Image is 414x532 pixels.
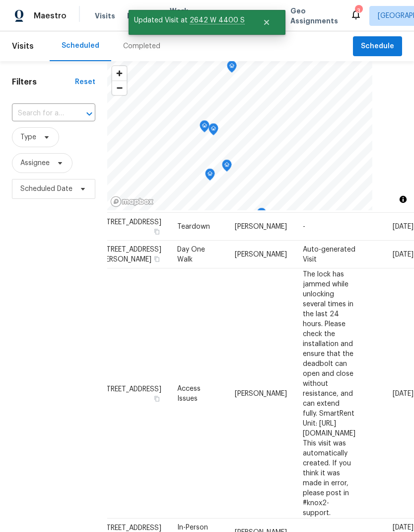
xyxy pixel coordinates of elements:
[152,255,161,264] button: Copy Address
[400,194,406,205] span: Toggle attribution
[123,41,160,51] div: Completed
[205,169,215,184] div: Map marker
[12,77,75,87] h1: Filters
[112,66,127,81] button: Zoom in
[110,196,154,207] a: Mapbox homepage
[393,223,414,230] span: [DATE]
[20,158,50,168] span: Assignee
[177,246,205,263] span: Day One Walk
[99,385,161,392] span: [STREET_ADDRESS]
[82,107,96,121] button: Open
[170,6,195,26] span: Work Orders
[107,61,372,210] canvas: Map
[99,246,161,263] span: [STREET_ADDRESS][PERSON_NAME]
[129,10,250,31] span: Updated Visit at
[235,390,287,397] span: [PERSON_NAME]
[290,6,338,26] span: Geo Assignments
[62,41,99,51] div: Scheduled
[235,223,287,230] span: [PERSON_NAME]
[250,12,283,32] button: Close
[227,61,237,76] div: Map marker
[20,132,36,142] span: Type
[361,40,394,53] span: Schedule
[393,251,414,258] span: [DATE]
[112,81,127,95] span: Zoom out
[200,120,209,136] div: Map marker
[222,160,232,175] div: Map marker
[152,394,161,403] button: Copy Address
[355,6,362,16] div: 3
[177,223,210,230] span: Teardown
[257,208,267,223] div: Map marker
[397,193,409,205] button: Toggle attribution
[235,251,287,258] span: [PERSON_NAME]
[303,223,305,230] span: -
[303,246,355,263] span: Auto-generated Visit
[303,270,355,516] span: The lock has jammed while unlocking several times in the last 24 hours. Please check the installa...
[20,184,72,194] span: Scheduled Date
[75,77,95,87] div: Reset
[99,525,161,532] span: [STREET_ADDRESS]
[95,11,115,21] span: Visits
[393,390,414,397] span: [DATE]
[34,11,67,21] span: Maestro
[208,123,218,139] div: Map marker
[112,81,127,95] button: Zoom out
[152,227,161,236] button: Copy Address
[12,35,34,57] span: Visits
[99,219,161,226] span: [STREET_ADDRESS]
[12,106,68,121] input: Search for an address...
[353,36,402,57] button: Schedule
[127,11,158,21] span: Projects
[177,385,201,402] span: Access Issues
